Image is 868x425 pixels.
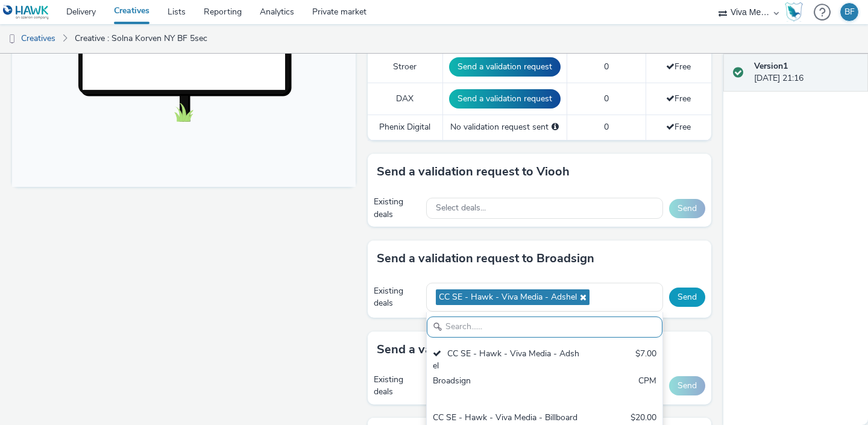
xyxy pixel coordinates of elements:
h3: Send a validation request to MyAdbooker [377,341,609,359]
div: No validation request sent [449,121,561,133]
span: CC SE - Hawk - Viva Media - Adshel [439,292,577,303]
td: DAX [368,83,442,115]
div: Existing deals [374,374,420,398]
div: CC SE - Hawk - Viva Media - Adshel [433,348,580,373]
span: 0 [604,61,609,72]
span: 0 [604,121,609,133]
div: BF [844,3,855,21]
span: Select deals... [436,203,486,213]
button: Send a validation request [449,57,561,77]
h3: Send a validation request to Viooh [377,163,570,181]
strong: Version 1 [754,60,788,72]
span: Free [666,121,691,133]
div: CPM [638,375,656,400]
h3: Send a validation request to Broadsign [377,250,594,268]
td: Phenix Digital [368,115,442,140]
button: Send a validation request [449,89,561,109]
td: Stroer [368,51,442,83]
div: [DATE] 21:16 [754,60,858,85]
div: Broadsign [433,375,580,400]
img: Hawk Academy [785,2,803,22]
div: Existing deals [374,285,420,310]
span: 0 [604,93,609,104]
div: $7.00 [635,348,656,373]
a: Hawk Academy [785,2,808,22]
button: Send [669,199,705,218]
img: undefined Logo [3,5,49,20]
div: Please select a deal below and click on Send to send a validation request to Phenix Digital. [552,121,559,133]
div: Existing deals [374,196,420,221]
input: Search...... [427,316,662,338]
a: Creative : Solna Korven NY BF 5sec [69,24,213,53]
button: Send [669,376,705,395]
span: Free [666,93,691,104]
span: Free [666,61,691,72]
img: dooh [6,33,18,45]
button: Send [669,288,705,307]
